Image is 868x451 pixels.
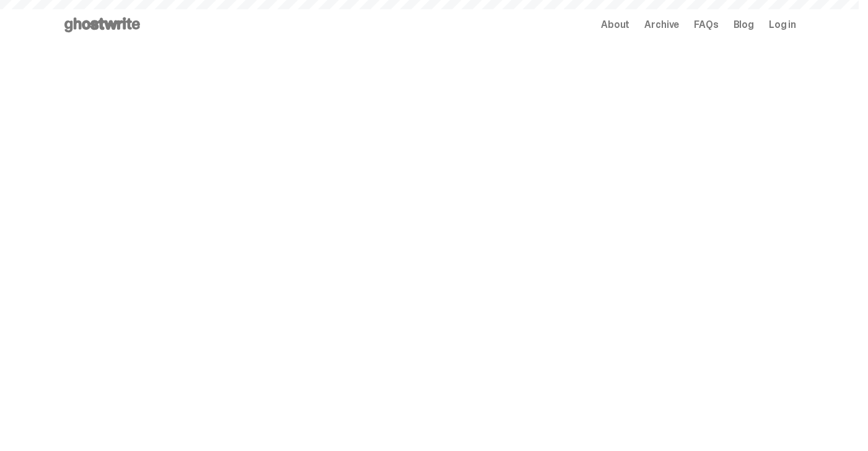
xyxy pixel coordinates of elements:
a: Log in [769,20,796,30]
a: Archive [644,20,679,30]
a: FAQs [694,20,718,30]
a: Blog [734,20,754,30]
a: About [601,20,629,30]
